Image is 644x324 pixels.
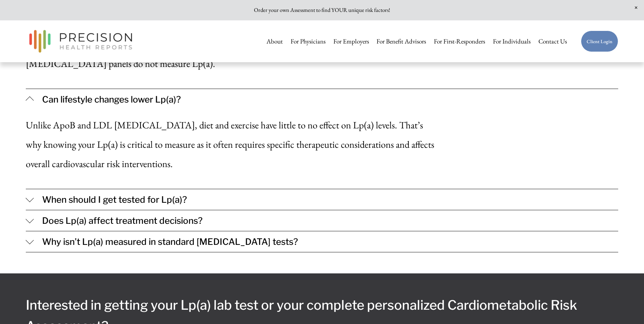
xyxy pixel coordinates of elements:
[522,237,644,324] iframe: Chat Widget
[26,89,618,110] button: Can lifestyle changes lower Lp(a)?
[26,115,441,173] p: Unlike ApoB and LDL [MEDICAL_DATA], diet and exercise have little to no effect on Lp(a) levels. T...
[26,27,136,56] img: Precision Health Reports
[34,94,618,105] span: Can lifestyle changes lower Lp(a)?
[266,34,283,49] a: About
[538,34,567,49] a: Contact Us
[434,34,485,49] a: For First-Responders
[34,236,618,247] span: Why isn’t Lp(a) measured in standard [MEDICAL_DATA] tests?
[34,194,618,205] span: When should I get tested for Lp(a)?
[26,110,618,189] div: Can lifestyle changes lower Lp(a)?
[376,34,426,49] a: For Benefit Advisors
[26,210,618,231] button: Does Lp(a) affect treatment decisions?
[333,34,369,49] a: For Employers
[581,31,618,52] a: Client Login
[26,231,618,252] button: Why isn’t Lp(a) measured in standard [MEDICAL_DATA] tests?
[493,34,531,49] a: For Individuals
[34,215,618,226] span: Does Lp(a) affect treatment decisions?
[291,34,326,49] a: For Physicians
[26,189,618,210] button: When should I get tested for Lp(a)?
